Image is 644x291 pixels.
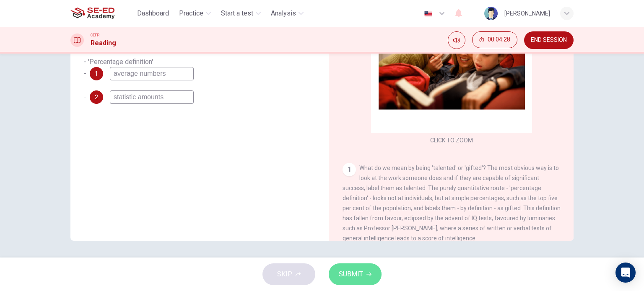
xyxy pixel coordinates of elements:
div: Open Intercom Messenger [615,263,636,283]
img: SE-ED Academy logo [70,5,114,22]
span: What do we mean by being 'talented' or 'gifted'? The most obvious way is to look at the work some... [343,165,561,242]
span: Practice [179,8,203,18]
span: SUBMIT [339,268,363,280]
button: Analysis [267,6,307,21]
span: 00:04:28 [488,36,510,43]
span: - [84,93,86,101]
button: Dashboard [134,6,172,21]
span: Start a test [221,8,253,18]
button: Practice [176,6,214,21]
button: END SESSION [524,31,574,49]
img: en [423,10,434,17]
span: END SESSION [531,37,567,44]
button: SUBMIT [329,263,382,285]
span: - 'Percentage definition' - [84,58,153,77]
div: [PERSON_NAME] [504,8,550,18]
img: Profile picture [484,7,498,20]
span: Dashboard [137,8,169,18]
span: Analysis [271,8,296,18]
span: 2 [95,94,98,100]
button: 00:04:28 [472,31,517,48]
span: 1 [95,71,98,77]
span: CEFR [91,32,99,38]
div: Hide [472,31,517,49]
div: Mute [448,31,465,49]
button: Start a test [218,6,264,21]
h1: Reading [91,38,116,48]
div: 1 [343,163,356,176]
a: SE-ED Academy logo [70,5,134,22]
